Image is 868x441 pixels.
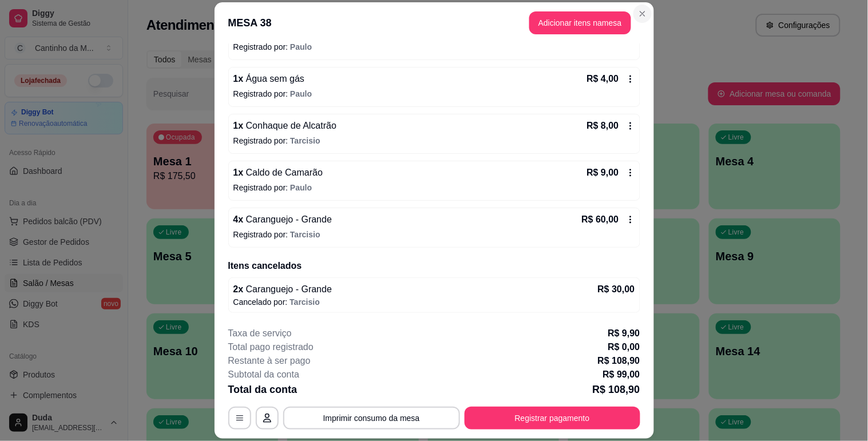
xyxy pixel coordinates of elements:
p: Registrado por: [233,88,635,100]
span: Caranguejo - Grande [243,284,332,294]
span: Paulo [290,89,312,98]
span: Água sem gás [243,74,304,84]
span: Tarcisio [290,297,320,307]
p: 2 x [233,283,332,296]
p: Registrado por: [233,229,635,240]
p: Cancelado por: [233,296,635,308]
p: R$ 60,00 [582,213,619,227]
header: MESA 38 [215,2,654,43]
p: Total da conta [228,382,298,398]
p: Registrado por: [233,135,635,146]
button: Imprimir consumo da mesa [283,407,460,430]
p: R$ 99,00 [603,368,640,382]
p: R$ 9,00 [586,166,619,180]
p: R$ 108,90 [592,382,640,398]
p: Restante à ser pago [228,354,311,368]
p: R$ 30,00 [598,283,635,296]
p: 1 x [233,72,305,86]
h2: Itens cancelados [228,259,640,273]
span: Paulo [290,183,312,192]
p: 1 x [233,166,323,180]
p: R$ 8,00 [586,119,619,133]
p: R$ 0,00 [608,340,640,354]
p: 4 x [233,213,332,227]
button: Registrar pagamento [465,407,640,430]
p: 1 x [233,119,337,133]
button: Adicionar itens namesa [529,11,631,34]
p: Total pago registrado [228,340,314,354]
p: R$ 9,90 [608,327,640,340]
p: Subtotal da conta [228,368,300,382]
button: Close [633,5,652,23]
p: R$ 108,90 [598,354,640,368]
p: Registrado por: [233,182,635,193]
span: Tarcisio [290,136,320,145]
span: Conhaque de Alcatrão [243,121,336,130]
p: Registrado por: [233,41,635,53]
p: Taxa de serviço [228,327,292,340]
p: R$ 4,00 [586,72,619,86]
span: Caranguejo - Grande [243,214,332,224]
span: Caldo de Camarão [243,168,323,177]
span: Paulo [290,42,312,51]
span: Tarcisio [290,230,320,239]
